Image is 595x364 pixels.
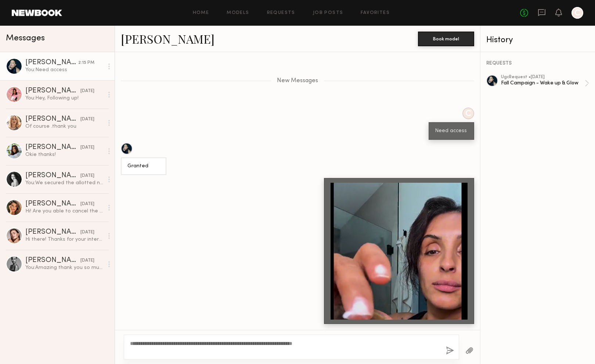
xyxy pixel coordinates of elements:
div: [PERSON_NAME] [25,59,78,66]
a: Home [193,11,209,15]
div: Hi there! Thanks for your interest :) Is there any flexibility in the budget? Typically for an ed... [25,236,104,243]
div: [PERSON_NAME] [25,172,80,179]
a: Requests [267,11,295,15]
div: [DATE] [80,257,94,264]
a: Favorites [361,11,390,15]
div: [PERSON_NAME] [25,257,80,264]
div: You: Amazing thank you so much [PERSON_NAME] [25,264,104,271]
div: [DATE] [80,229,94,236]
a: ugcRequest •[DATE]Fall Campaign - Wake up & Glow [501,75,589,92]
div: [PERSON_NAME] [25,116,80,123]
div: [PERSON_NAME] [25,200,80,208]
div: Of course .thank you [25,123,104,130]
span: New Messages [277,78,318,84]
div: [DATE] [80,172,94,179]
div: Need access [435,127,468,135]
div: [DATE] [80,144,94,151]
div: [PERSON_NAME] [25,144,80,151]
div: [DATE] [80,201,94,208]
div: REQUESTS [486,61,589,66]
div: Granted [127,162,160,171]
div: You: Need access [25,66,104,73]
div: Okie thanks! [25,151,104,158]
div: Hi! Are you able to cancel the job please? Just want to make sure you don’t send products my way.... [25,208,104,215]
div: [DATE] [80,88,94,95]
div: You: We secured the allotted number of partnerships. I will reach out if we need additional conte... [25,179,104,186]
a: Book model [418,35,474,41]
div: [PERSON_NAME] [25,87,80,95]
div: History [486,36,589,44]
div: You: Hey, Following up! [25,95,104,102]
div: Fall Campaign - Wake up & Glow [501,80,585,87]
span: Messages [6,34,45,43]
button: Book model [418,32,474,46]
a: [PERSON_NAME] [121,31,214,47]
a: Models [227,11,249,15]
a: C [571,7,583,19]
div: [PERSON_NAME] [25,229,80,236]
div: 2:15 PM [78,59,94,66]
a: Job Posts [313,11,343,15]
div: [DATE] [80,116,94,123]
div: ugc Request • [DATE] [501,75,585,80]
